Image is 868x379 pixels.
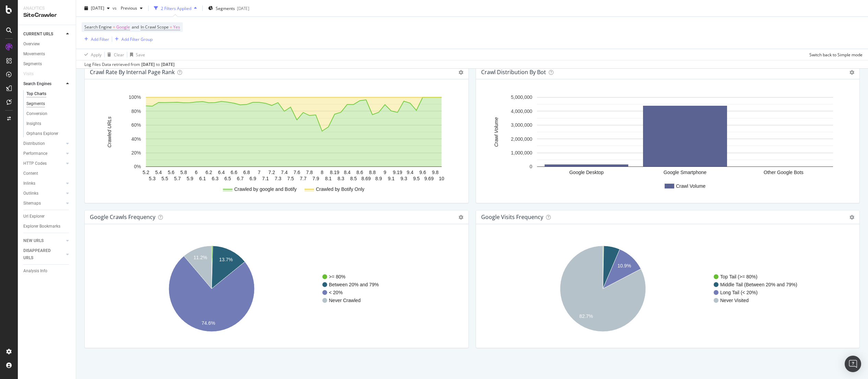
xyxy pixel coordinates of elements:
[237,5,249,11] div: [DATE]
[161,61,175,68] div: [DATE]
[127,49,145,60] button: Save
[90,68,175,77] h4: Crawl Rate By Internal Page Rank
[329,282,379,287] text: Between 20% and 79%
[23,60,42,68] div: Segments
[149,176,156,181] text: 5.3
[180,170,187,175] text: 5.8
[329,274,345,279] text: >= 80%
[141,24,169,30] span: In Crawl Scope
[26,110,47,117] div: Conversion
[121,36,153,42] div: Add Filter Group
[481,235,852,342] div: A chart.
[216,5,235,11] span: Segments
[845,356,861,372] div: Open Intercom Messenger
[361,176,371,181] text: 8.69
[23,31,53,38] div: CURRENT URLS
[676,183,706,189] text: Crawl Volume
[511,108,532,114] text: 4,000,000
[330,170,339,175] text: 8.19
[90,90,460,197] div: A chart.
[849,215,854,220] i: Options
[131,136,141,142] text: 40%
[170,24,172,30] span: =
[26,130,71,137] a: Orphans Explorer
[306,170,313,175] text: 7.8
[118,5,137,11] span: Previous
[26,100,45,107] div: Segments
[114,51,124,57] div: Clear
[23,190,38,197] div: Outlinks
[23,60,71,68] a: Segments
[173,22,180,32] span: Yes
[384,170,387,175] text: 9
[424,176,433,181] text: 9.69
[23,170,71,177] a: Content
[131,122,141,128] text: 60%
[23,31,64,38] a: CURRENT URLS
[269,170,275,175] text: 7.2
[325,176,332,181] text: 8.1
[23,140,64,147] a: Distribution
[112,35,153,43] button: Add Filter Group
[90,213,155,222] h4: google Crawls Frequency
[250,176,257,181] text: 6.9
[91,5,104,11] span: 2025 Sep. 8th
[23,70,40,78] a: Visits
[202,320,215,326] text: 74.6%
[375,176,382,181] text: 8.9
[151,3,200,14] button: 2 Filters Applied
[459,70,463,75] i: Options
[275,176,282,181] text: 7.3
[26,90,71,97] a: Top Charts
[134,164,141,170] text: 0%
[231,170,238,175] text: 6.6
[23,180,64,187] a: Inlinks
[569,170,604,175] text: Google Desktop
[493,117,499,147] text: Crawl Volume
[23,160,47,167] div: HTTP Codes
[401,176,407,181] text: 9.3
[195,170,198,175] text: 6
[141,61,155,68] div: [DATE]
[234,186,297,192] text: Crawled by google and Botify
[720,282,797,287] text: Middle Tail (Between 20% and 79%)
[530,164,532,170] text: 0
[26,100,71,107] a: Segments
[212,176,219,181] text: 6.3
[23,50,71,58] a: Movements
[26,130,58,137] div: Orphans Explorer
[23,50,45,58] div: Movements
[511,136,532,142] text: 2,000,000
[91,51,102,57] div: Apply
[205,3,252,14] button: Segments[DATE]
[26,120,71,127] a: Insights
[720,274,758,279] text: Top Tail (>= 80%)
[369,170,376,175] text: 8.8
[193,255,207,261] text: 11.2%
[23,180,35,187] div: Inlinks
[84,24,112,30] span: Search Engine
[663,170,706,175] text: Google Smartphone
[807,49,863,60] button: Switch back to Simple mode
[350,176,357,181] text: 8.5
[23,247,58,262] div: DISAPPEARED URLS
[481,68,546,77] h4: Crawl Distribution By Bot
[237,176,244,181] text: 6.7
[90,235,460,342] div: A chart.
[459,215,463,220] i: Options
[116,22,130,32] span: Google
[23,150,47,157] div: Performance
[23,11,70,19] div: SiteCrawler
[407,170,414,175] text: 9.4
[219,257,233,262] text: 13.7%
[218,170,225,175] text: 6.4
[82,49,102,60] button: Apply
[131,108,141,114] text: 80%
[344,170,351,175] text: 8.4
[84,61,175,68] div: Log Files Data retrieved from to
[481,213,543,222] h4: google Visits Frequency
[162,176,168,181] text: 5.5
[136,51,145,57] div: Save
[23,267,71,275] a: Analysis Info
[23,80,51,88] div: Search Engines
